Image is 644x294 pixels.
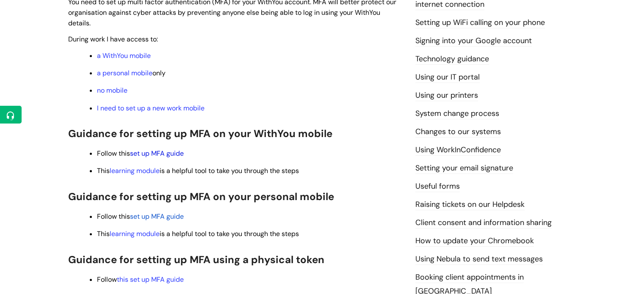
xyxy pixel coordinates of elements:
span: This is a helpful tool to take you through the steps [97,166,299,175]
a: I need to set up a new work mobile [97,104,205,113]
a: Useful forms [415,181,460,192]
a: Using WorkInConfidence [415,145,501,156]
a: Technology guidance [415,54,489,65]
span: Follow this [97,149,184,158]
a: learning module [110,229,160,238]
span: only [97,69,166,77]
a: Changes to our systems [415,126,501,137]
span: Follow [97,275,184,284]
a: Setting up WiFi calling on your phone [415,17,545,28]
span: This is a helpful tool to take you through the steps [97,229,299,238]
a: Using our IT portal [415,72,480,83]
a: Signing into your Google account [415,36,532,47]
a: set up MFA guide [130,149,184,158]
a: set up MFA guide [130,212,184,221]
a: no mobile [97,86,127,95]
span: Guidance for setting up MFA using a physical token [68,253,324,266]
a: learning module [110,166,160,175]
a: Setting your email signature [415,163,513,174]
span: During work I have access to: [68,35,158,44]
a: this set up MFA guide [117,275,184,284]
a: Client consent and information sharing [415,217,552,228]
a: How to update your Chromebook [415,236,534,247]
span: Guidance for setting up MFA on your personal mobile [68,190,334,203]
span: Guidance for setting up MFA on your WithYou mobile [68,127,332,140]
span: Follow this [97,212,130,221]
a: a WithYou mobile [97,51,151,60]
a: System change process [415,108,499,119]
a: a personal mobile [97,69,152,77]
a: Raising tickets on our Helpdesk [415,199,525,210]
a: Using Nebula to send text messages [415,254,543,265]
a: Using our printers [415,90,478,101]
